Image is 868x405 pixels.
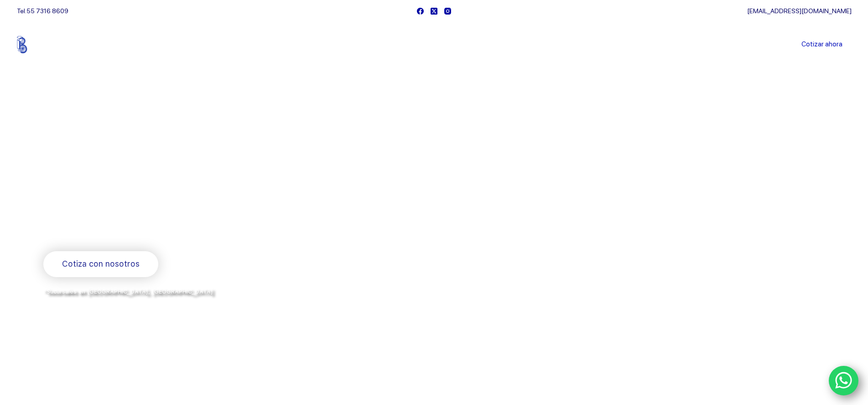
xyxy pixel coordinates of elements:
[327,22,541,67] nav: Menu Principal
[43,251,158,277] a: Cotiza con nosotros
[17,36,74,53] img: Balerytodo
[43,298,264,305] span: y envíos a todo [GEOGRAPHIC_DATA] por la paquetería de su preferencia
[792,35,852,54] a: Cotizar ahora
[43,288,213,295] span: *Sucursales en [GEOGRAPHIC_DATA], [GEOGRAPHIC_DATA]
[417,8,424,15] a: Facebook
[829,366,859,396] a: WhatsApp
[62,258,140,271] span: Cotiza con nosotros
[431,8,437,15] a: X (Twitter)
[43,228,223,239] span: Rodamientos y refacciones industriales
[26,7,68,15] a: 55 7316 8609
[17,7,68,15] span: Tel.
[43,155,373,218] span: Somos los doctores de la industria
[747,7,852,15] a: [EMAIL_ADDRESS][DOMAIN_NAME]
[444,8,451,15] a: Instagram
[43,136,160,147] span: Bienvenido a Balerytodo®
